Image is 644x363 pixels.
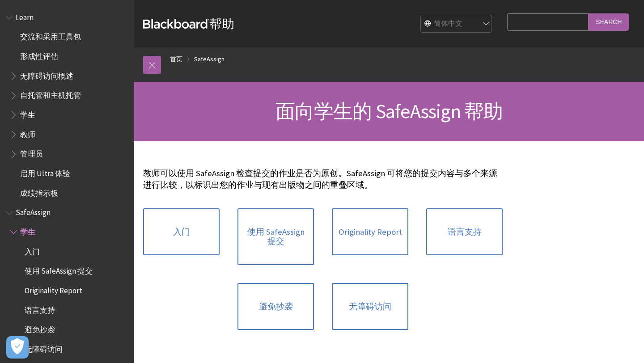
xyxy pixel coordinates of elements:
span: 学生 [20,107,35,119]
input: Search [589,13,629,31]
span: 无障碍访问 [25,342,63,354]
span: 自托管和主机托管 [20,88,81,100]
a: 使用 SafeAssign 提交 [237,208,314,265]
a: Originality Report [332,208,408,256]
button: Open Preferences [6,336,29,359]
span: 形成性评估 [20,49,58,61]
a: 入门 [143,208,220,256]
span: 启用 Ultra 体验 [20,166,70,178]
a: SafeAssign [194,54,225,65]
a: Blackboard帮助 [143,16,234,32]
a: 首页 [170,54,182,65]
a: 语言支持 [426,208,503,256]
span: 交流和采用工具包 [20,30,81,42]
span: 无障碍访问概述 [20,68,73,80]
span: 使用 SafeAssign 提交 [25,264,93,276]
span: 成绩指示板 [20,186,58,198]
p: 教师可以使用 SafeAssign 检查提交的作业是否为原创。SafeAssign 可将您的提交内容与多个来源进行比较，以标识出您的作业与现有出版物之间的重叠区域。 [143,168,503,191]
span: Learn [16,10,34,22]
a: 避免抄袭 [237,283,314,330]
select: Site Language Selector [421,15,492,33]
span: 入门 [25,244,40,256]
span: 教师 [20,127,35,139]
span: Originality Report [25,283,82,295]
span: 语言支持 [25,303,55,315]
strong: Blackboard [143,19,209,29]
nav: Book outline for Blackboard Learn Help [5,10,129,201]
span: 管理员 [20,147,43,159]
span: 面向学生的 SafeAssign 帮助 [275,99,503,123]
a: 无障碍访问 [332,283,408,330]
span: SafeAssign [16,205,51,217]
span: 避免抄袭 [25,322,55,334]
span: 学生 [20,224,35,236]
